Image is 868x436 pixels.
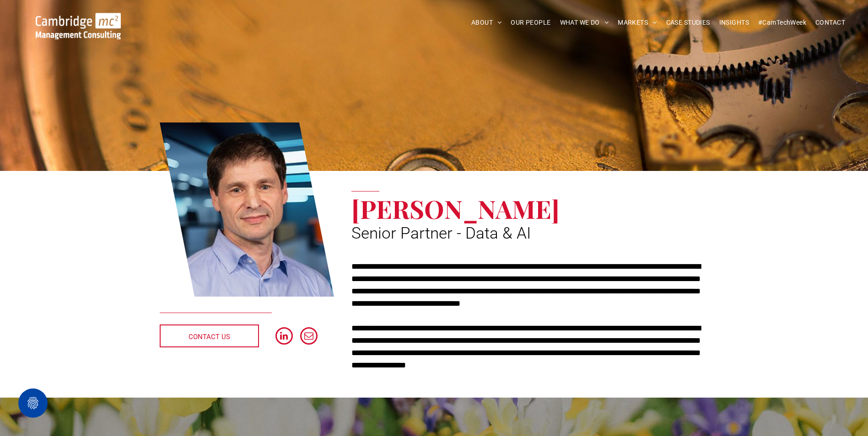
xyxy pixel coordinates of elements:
[36,13,121,39] img: Cambridge MC Logo
[754,16,811,30] a: #CamTechWeek
[351,224,531,243] span: Senior Partner - Data & AI
[351,191,560,225] span: [PERSON_NAME]
[506,16,555,30] a: OUR PEOPLE
[300,327,318,347] a: email
[189,325,230,348] span: CONTACT US
[36,14,121,24] a: Your Business Transformed | Cambridge Management Consulting
[555,16,614,30] a: WHAT WE DO
[160,121,334,298] a: Simon Brueckheimer | Senior Partner - Data & AI
[662,16,715,30] a: CASE STUDIES
[467,16,507,30] a: ABOUT
[811,16,850,30] a: CONTACT
[160,324,259,347] a: CONTACT US
[715,16,754,30] a: INSIGHTS
[613,16,661,30] a: MARKETS
[275,327,293,347] a: linkedin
